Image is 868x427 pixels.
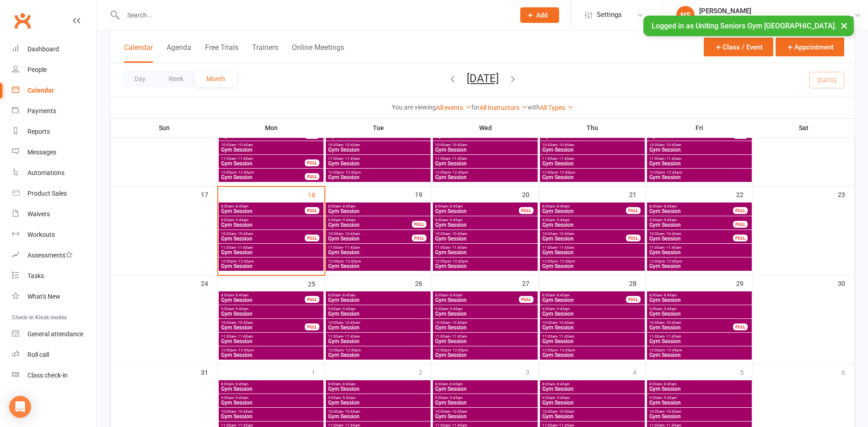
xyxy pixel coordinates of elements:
[435,250,536,255] span: Gym Session
[649,325,733,330] span: Gym Session
[753,118,855,137] th: Sat
[540,104,573,111] a: All Types
[328,334,429,339] span: 11:00am
[841,364,854,379] div: 6
[838,186,854,202] div: 23
[343,143,360,147] span: - 10:45am
[221,263,322,269] span: Gym Session
[328,259,429,263] span: 12:00pm
[649,208,733,214] span: Gym Session
[234,307,248,311] span: - 9:45am
[27,169,65,176] div: Automations
[341,218,356,222] span: - 9:45am
[519,207,534,214] div: FULL
[221,321,305,325] span: 10:00am
[221,325,305,330] span: Gym Session
[328,246,429,250] span: 11:00am
[221,170,305,175] span: 12:00pm
[120,9,508,22] input: Search...
[221,293,305,297] span: 8:00am
[221,143,322,147] span: 10:00am
[649,157,750,161] span: 11:00am
[328,232,412,236] span: 10:00am
[542,218,643,222] span: 9:00am
[776,38,844,56] button: Appointment
[664,334,681,339] span: - 11:45am
[520,7,559,23] button: Add
[542,175,643,180] span: Gym Session
[649,204,733,208] span: 8:00am
[662,218,677,222] span: - 9:45am
[555,204,570,208] span: - 8:45am
[221,204,305,208] span: 8:00am
[328,321,429,325] span: 10:00am
[435,218,536,222] span: 9:00am
[542,222,643,228] span: Gym Session
[649,246,750,250] span: 11:00am
[435,325,536,330] span: Gym Session
[312,364,324,379] div: 1
[542,236,626,241] span: Gym Session
[11,9,34,32] a: Clubworx
[704,38,773,56] button: Class / Event
[341,204,356,208] span: - 8:45am
[12,121,97,142] a: Reports
[218,118,325,137] th: Mon
[325,118,432,137] th: Tue
[124,43,153,63] button: Calendar
[699,7,854,15] div: [PERSON_NAME]
[435,232,536,236] span: 10:00am
[305,235,319,241] div: FULL
[542,352,643,358] span: Gym Session
[237,259,254,263] span: - 12:45pm
[221,222,322,228] span: Gym Session
[435,222,536,228] span: Gym Session
[344,170,361,175] span: - 12:45pm
[221,250,322,255] span: Gym Session
[435,311,536,317] span: Gym Session
[448,204,463,208] span: - 8:45am
[27,45,59,53] div: Dashboard
[343,321,360,325] span: - 10:45am
[649,161,750,166] span: Gym Session
[12,324,97,345] a: General attendance kiosk mode
[733,323,748,330] div: FULL
[415,275,431,290] div: 26
[435,293,519,297] span: 8:00am
[344,259,361,263] span: - 12:45pm
[435,352,536,358] span: Gym Session
[305,207,319,214] div: FULL
[419,364,431,379] div: 2
[676,6,695,24] div: NS
[542,297,626,303] span: Gym Session
[450,232,467,236] span: - 10:45am
[435,170,536,175] span: 12:00pm
[236,157,253,161] span: - 11:45am
[626,296,641,303] div: FULL
[12,204,97,224] a: Waivers
[542,334,643,339] span: 11:00am
[341,307,356,311] span: - 9:45am
[9,396,31,418] div: Open Intercom Messenger
[328,204,429,208] span: 8:00am
[542,311,643,317] span: Gym Session
[699,15,854,23] div: Uniting Seniors [PERSON_NAME][GEOGRAPHIC_DATA]
[328,170,429,175] span: 12:00pm
[662,293,677,297] span: - 8:45am
[665,348,682,352] span: - 12:45pm
[471,104,480,111] strong: for
[435,259,536,263] span: 12:00pm
[234,204,248,208] span: - 8:45am
[542,250,643,255] span: Gym Session
[435,348,536,352] span: 12:00pm
[221,236,305,241] span: Gym Session
[646,118,753,137] th: Fri
[536,11,548,19] span: Add
[665,170,682,175] span: - 12:45pm
[450,334,467,339] span: - 11:45am
[221,161,305,166] span: Gym Session
[328,263,429,269] span: Gym Session
[221,157,305,161] span: 11:00am
[305,323,319,330] div: FULL
[12,39,97,60] a: Dashboard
